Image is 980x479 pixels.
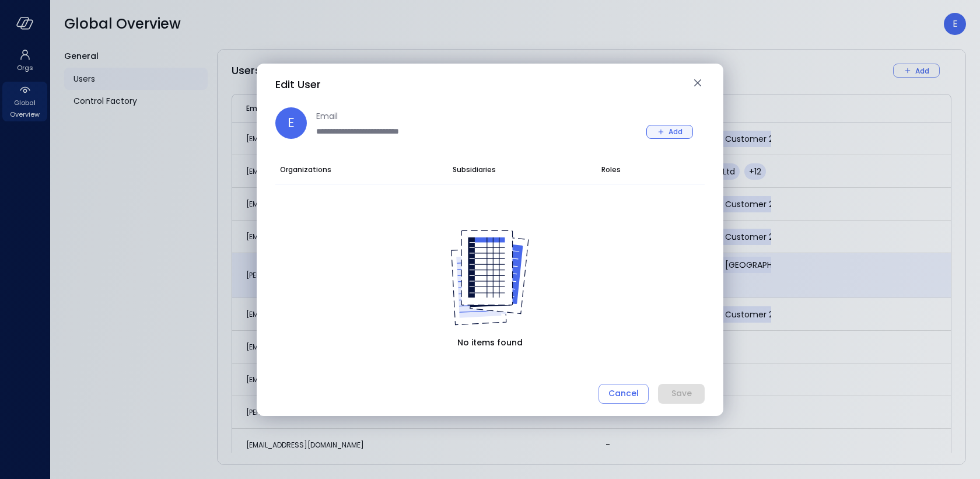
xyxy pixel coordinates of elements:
[275,77,321,92] span: Edit User
[608,386,639,401] div: Cancel
[646,125,693,139] button: Add
[668,125,682,138] div: Add
[453,164,496,176] span: Subsidiaries
[598,384,649,404] button: Cancel
[316,110,491,123] label: Email
[288,113,295,132] p: E
[280,164,331,176] span: Organizations
[658,384,705,404] div: Cannot save eleanor.yehudai@safebooks.ai. Selected subsidiary does not exist
[457,336,523,349] span: No items found
[601,164,621,176] span: Roles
